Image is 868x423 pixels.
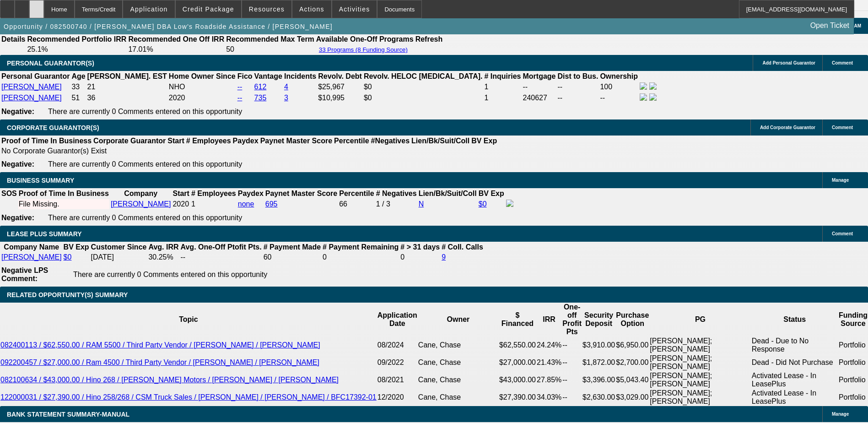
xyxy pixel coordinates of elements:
img: linkedin-icon.png [649,82,657,90]
td: 2020 [172,199,189,209]
a: -- [237,83,243,91]
td: NHO [168,82,236,92]
b: Paydex [238,190,264,197]
td: -- [557,82,599,92]
b: Vantage [254,72,282,80]
a: 612 [254,83,267,91]
b: # Employees [186,137,231,145]
span: Application [130,5,167,13]
b: # Payment Made [264,243,321,251]
a: 735 [254,94,267,102]
b: Paynet Master Score [265,190,337,197]
th: SOS [1,189,17,198]
th: PG [649,303,751,336]
div: 66 [339,200,374,208]
td: $6,950.00 [615,336,649,354]
span: There are currently 0 Comments entered on this opportunity [48,160,242,168]
td: $62,550.00 [499,336,536,354]
button: Application [123,0,174,18]
td: $2,700.00 [615,354,649,371]
b: Avg. One-Off Ptofit Pts. [181,243,262,251]
td: Portfolio [838,354,868,371]
td: $0 [363,82,483,92]
td: Cane, Chase [418,336,499,354]
b: Ownership [600,72,638,80]
b: Paydex [233,137,259,145]
b: Home Owner Since [169,72,236,80]
td: Cane, Chase [418,389,499,406]
b: Negative: [1,108,34,115]
td: 12/2020 [377,389,418,406]
span: Comment [832,60,853,65]
td: $27,000.00 [499,354,536,371]
span: Opportunity / 082500740 / [PERSON_NAME] DBA Low's Roadside Assistance / [PERSON_NAME] [4,23,333,30]
b: # > 31 days [400,243,440,251]
div: File Missing. [19,200,109,208]
span: Actions [299,5,324,13]
td: 36 [87,93,167,103]
span: There are currently 0 Comments entered on this opportunity [48,214,242,222]
b: Paynet Master Score [260,137,332,145]
td: [PERSON_NAME]; [PERSON_NAME] [649,336,751,354]
td: 09/2022 [377,354,418,371]
td: $43,000.00 [499,371,536,389]
b: BV Exp [471,137,497,145]
a: [PERSON_NAME] [111,200,171,208]
td: -- [562,371,582,389]
b: Percentile [334,137,369,145]
td: Dead - Did Not Purchase [751,354,838,371]
b: Revolv. HELOC [MEDICAL_DATA]. [364,72,483,80]
th: Recommended Max Term [226,35,315,44]
span: LEASE PLUS SUMMARY [7,230,82,238]
button: Actions [292,0,331,18]
a: $0 [64,253,72,261]
td: 100 [599,82,638,92]
td: $0 [363,93,483,103]
td: 08/2021 [377,371,418,389]
button: 33 Programs (8 Funding Source) [316,46,410,54]
a: 695 [265,200,278,208]
td: $5,043.40 [615,371,649,389]
b: Mortgage [523,72,556,80]
b: Personal Guarantor [1,72,70,80]
a: none [238,200,254,208]
td: -- [562,389,582,406]
b: Customer Since [91,243,147,251]
b: Company [124,190,157,197]
th: Recommended One Off IRR [128,35,225,44]
b: # Inquiries [484,72,521,80]
b: Negative: [1,214,34,222]
span: Resources [249,5,285,13]
th: $ Financed [499,303,536,336]
td: 0 [322,253,399,262]
a: N [419,200,424,208]
img: facebook-icon.png [640,93,647,101]
b: Corporate Guarantor [93,137,166,145]
b: Lien/Bk/Suit/Coll [411,137,469,145]
th: Security Deposit [582,303,615,336]
th: Recommended Portfolio IRR [27,35,127,44]
img: facebook-icon.png [506,200,513,207]
th: Refresh [415,35,443,44]
b: Start [173,190,189,197]
td: 21 [87,82,167,92]
b: Incidents [284,72,316,80]
td: $25,967 [318,82,362,92]
b: #Negatives [371,137,410,145]
b: Negative: [1,160,34,168]
th: One-off Profit Pts [562,303,582,336]
b: Negative LPS Comment: [1,266,48,282]
b: Company Name [4,243,59,251]
b: Percentile [339,190,374,197]
td: $27,390.00 [499,389,536,406]
a: 4 [284,83,288,91]
b: BV Exp [479,190,504,197]
span: Manage [832,412,849,417]
a: [PERSON_NAME] [1,83,62,91]
td: Activated Lease - In LeasePlus [751,389,838,406]
span: Add Corporate Guarantor [760,125,815,130]
b: # Coll. Calls [442,243,483,251]
th: Details [1,35,26,44]
a: 3 [284,94,288,102]
td: Portfolio [838,371,868,389]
